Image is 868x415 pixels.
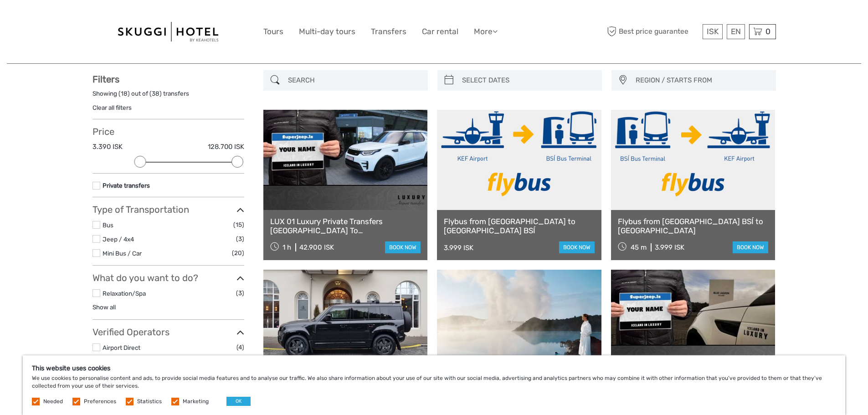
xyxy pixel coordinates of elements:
h3: Type of Transportation [92,204,244,215]
a: LUX 01 Luxury Private Transfers [GEOGRAPHIC_DATA] To [GEOGRAPHIC_DATA] [270,217,421,236]
a: Airport Direct [103,344,140,351]
a: Flybus from [GEOGRAPHIC_DATA] BSÍ to [GEOGRAPHIC_DATA] [618,217,769,236]
div: We use cookies to personalise content and ads, to provide social media features and to analyse ou... [23,355,845,415]
span: 0 [764,27,772,36]
label: 3.390 ISK [92,142,123,152]
div: 42.900 ISK [299,243,334,251]
a: Multi-day tours [299,25,355,38]
label: Statistics [137,398,162,405]
label: Needed [43,398,63,405]
span: (3) [236,288,244,298]
label: 38 [152,89,159,98]
h3: Price [92,126,244,137]
button: OK [226,397,251,406]
a: Tours [263,25,283,38]
span: (4) [236,342,244,353]
h3: Verified Operators [92,327,244,338]
span: (20) [232,248,244,258]
span: 45 m [631,243,647,251]
div: 3.999 ISK [444,244,473,252]
a: Show all [92,303,116,311]
a: Relaxation/Spa [103,290,146,297]
label: Preferences [84,398,116,405]
h5: This website uses cookies [32,364,836,372]
h3: What do you want to do? [92,272,244,283]
button: REGION / STARTS FROM [632,73,771,88]
img: 99-664e38a9-d6be-41bb-8ec6-841708cbc997_logo_big.jpg [118,22,218,41]
a: More [474,25,498,38]
input: SEARCH [284,72,423,88]
div: Showing ( ) out of ( ) transfers [92,89,244,103]
span: (3) [236,234,244,244]
label: 128.700 ISK [208,142,244,152]
strong: Filters [92,74,119,85]
span: (15) [233,220,244,230]
span: 1 h [282,243,291,251]
a: Transfers [371,25,406,38]
input: SELECT DATES [458,72,597,88]
span: ISK [707,27,719,36]
span: Best price guarantee [605,24,700,39]
a: Bus [103,221,113,229]
a: book now [733,241,768,253]
div: 3.999 ISK [655,243,684,251]
a: Private transfers [103,182,150,189]
a: Jeep / 4x4 [103,236,134,243]
div: EN [727,24,745,39]
a: Car rental [422,25,458,38]
a: Flybus from [GEOGRAPHIC_DATA] to [GEOGRAPHIC_DATA] BSÍ [444,217,595,236]
button: Open LiveChat chat widget [105,14,116,25]
label: Marketing [183,398,209,405]
a: Mini Bus / Car [103,250,142,257]
label: 18 [121,89,128,98]
a: Clear all filters [92,104,132,111]
p: We're away right now. Please check back later! [13,16,103,23]
a: book now [559,241,595,253]
a: book now [385,241,421,253]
